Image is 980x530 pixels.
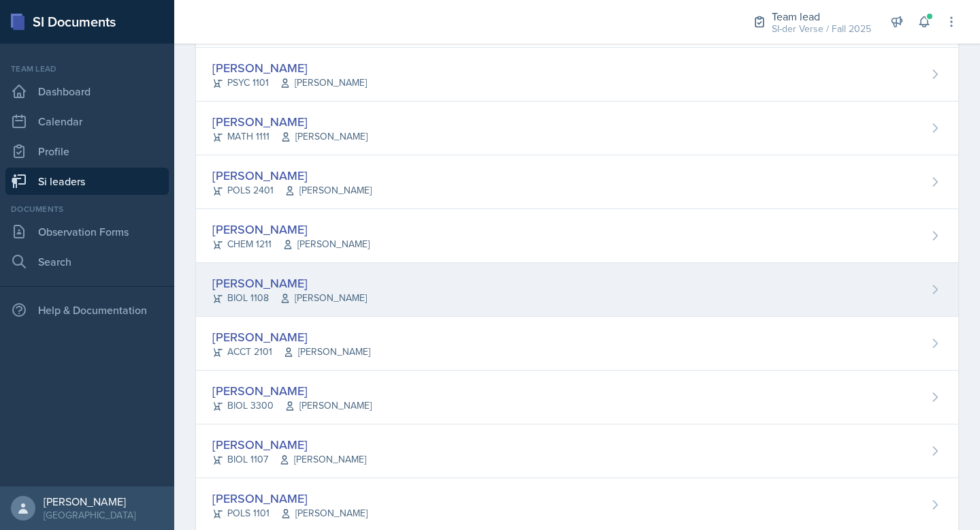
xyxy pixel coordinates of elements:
[772,22,871,36] div: SI-der Verse / Fall 2025
[280,76,367,90] span: [PERSON_NAME]
[196,317,958,371] a: [PERSON_NAME] ACCT 2101[PERSON_NAME]
[5,218,169,245] a: Observation Forms
[196,48,958,102] a: [PERSON_NAME] PSYC 1101[PERSON_NAME]
[212,112,367,131] div: [PERSON_NAME]
[212,435,366,454] div: [PERSON_NAME]
[212,381,372,400] div: [PERSON_NAME]
[212,291,367,305] div: BIOL 1108
[5,203,169,215] div: Documents
[5,138,169,165] a: Profile
[212,328,370,346] div: [PERSON_NAME]
[5,78,169,105] a: Dashboard
[212,76,367,90] div: PSYC 1101
[44,508,135,522] div: [GEOGRAPHIC_DATA]
[196,209,958,263] a: [PERSON_NAME] CHEM 1211[PERSON_NAME]
[772,8,871,25] div: Team lead
[196,263,958,317] a: [PERSON_NAME] BIOL 1108[PERSON_NAME]
[212,345,370,359] div: ACCT 2101
[212,452,366,467] div: BIOL 1107
[212,489,367,508] div: [PERSON_NAME]
[196,155,958,209] a: [PERSON_NAME] POLS 2401[PERSON_NAME]
[196,102,958,155] a: [PERSON_NAME] MATH 1111[PERSON_NAME]
[279,452,366,467] span: [PERSON_NAME]
[44,495,135,508] div: [PERSON_NAME]
[5,248,169,275] a: Search
[283,345,370,359] span: [PERSON_NAME]
[280,129,367,144] span: [PERSON_NAME]
[5,108,169,135] a: Calendar
[196,371,958,424] a: [PERSON_NAME] BIOL 3300[PERSON_NAME]
[212,506,367,520] div: POLS 1101
[212,183,372,198] div: POLS 2401
[212,399,372,413] div: BIOL 3300
[5,296,169,324] div: Help & Documentation
[212,274,367,292] div: [PERSON_NAME]
[280,506,367,520] span: [PERSON_NAME]
[212,237,370,251] div: CHEM 1211
[282,237,370,251] span: [PERSON_NAME]
[5,63,169,75] div: Team lead
[5,168,169,195] a: Si leaders
[212,59,367,77] div: [PERSON_NAME]
[212,166,372,185] div: [PERSON_NAME]
[212,129,367,144] div: MATH 1111
[212,220,370,238] div: [PERSON_NAME]
[284,399,372,413] span: [PERSON_NAME]
[196,424,958,478] a: [PERSON_NAME] BIOL 1107[PERSON_NAME]
[284,183,372,198] span: [PERSON_NAME]
[280,291,367,305] span: [PERSON_NAME]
